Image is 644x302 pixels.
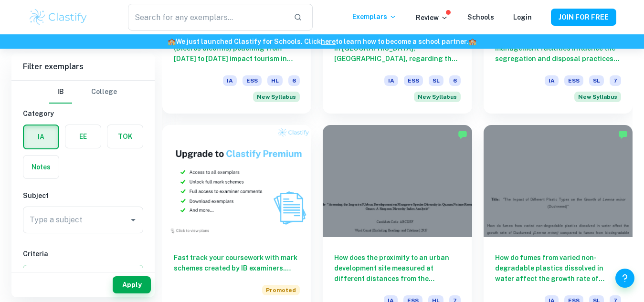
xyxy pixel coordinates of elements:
div: Starting from the May 2026 session, the ESS IA requirements have changed. We created this exempla... [414,92,461,102]
img: Marked [458,130,467,139]
button: College [91,81,117,104]
button: Select [23,265,143,282]
span: ESS [564,75,583,86]
span: New Syllabus [574,92,621,102]
button: Apply [113,276,151,293]
h6: How does the proximity to an urban development site measured at different distances from the deve... [334,252,460,284]
p: Exemplars [352,11,397,22]
span: IA [223,75,237,86]
span: Promoted [262,285,300,295]
h6: We just launched Clastify for Schools. Click to learn how to become a school partner. [2,36,642,47]
span: SL [589,75,604,86]
img: Clastify logo [28,8,89,27]
h6: Fast track your coursework with mark schemes created by IB examiners. Upgrade now [174,252,300,273]
span: IA [384,75,398,86]
h6: Category [23,108,143,119]
span: ESS [404,75,423,86]
span: SL [429,75,443,86]
div: Starting from the May 2026 session, the ESS IA requirements have changed. We created this exempla... [574,92,621,102]
span: ESS [243,75,262,86]
button: EE [65,125,101,148]
span: 7 [610,75,621,86]
img: Marked [618,130,628,139]
h6: Subject [23,190,143,201]
a: here [321,38,336,45]
span: IA [545,75,559,86]
h6: Criteria [23,249,143,259]
a: Schools [467,13,494,21]
button: Open [127,213,140,227]
h6: Filter exemplars [11,53,155,80]
a: Login [513,13,532,21]
span: New Syllabus [414,92,461,102]
div: Filter type choice [49,81,117,104]
button: JOIN FOR FREE [551,9,616,26]
span: 6 [288,75,300,86]
button: TOK [107,125,143,148]
span: HL [267,75,283,86]
span: 🏫 [468,38,476,45]
button: Help and Feedback [615,269,634,288]
span: 🏫 [168,38,176,45]
div: Starting from the May 2026 session, the ESS IA requirements have changed. We created this exempla... [253,92,300,102]
h6: How do fumes from varied non-degradable plastics dissolved in water affect the growth rate of Duc... [495,252,621,284]
img: Thumbnail [162,125,311,237]
button: IB [49,81,72,104]
button: Notes [23,156,59,178]
span: New Syllabus [253,92,300,102]
span: 6 [449,75,461,86]
button: IA [24,125,58,148]
input: Search for any exemplars... [128,4,285,31]
p: Review [416,12,448,23]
